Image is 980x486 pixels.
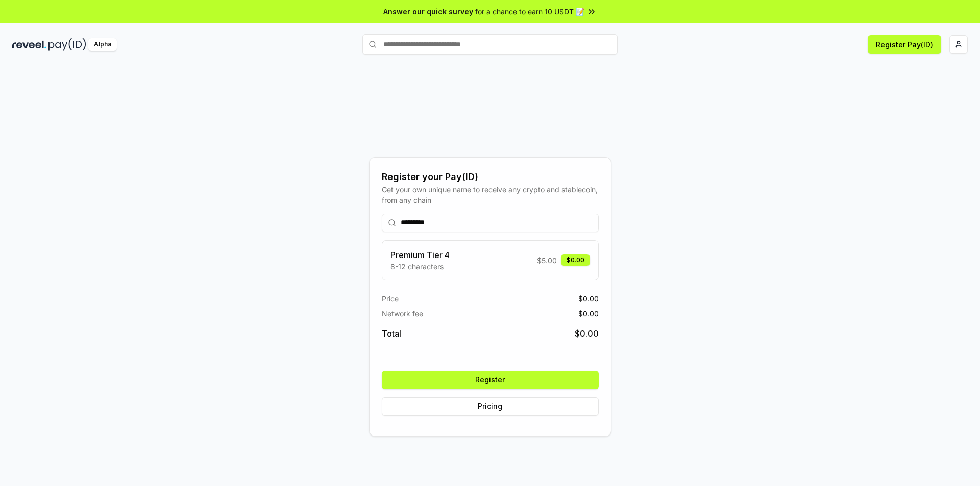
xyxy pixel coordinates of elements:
button: Register [382,371,599,389]
span: $ 0.00 [578,308,599,319]
div: $0.00 [561,254,590,266]
img: reveel_dark [12,38,46,51]
div: Alpha [88,38,117,51]
p: 8-12 characters [390,261,450,272]
h3: Premium Tier 4 [390,249,450,261]
span: $ 0.00 [578,293,599,304]
span: Answer our quick survey [383,6,473,17]
button: Register Pay(ID) [868,35,941,54]
span: $ 5.00 [537,255,557,266]
div: Register your Pay(ID) [382,170,599,184]
span: Price [382,293,399,304]
span: for a chance to earn 10 USDT 📝 [475,6,584,17]
span: Total [382,327,401,340]
button: Pricing [382,397,599,416]
img: pay_id [48,38,86,51]
div: Get your own unique name to receive any crypto and stablecoin, from any chain [382,184,599,206]
span: $ 0.00 [575,327,599,340]
span: Network fee [382,308,423,319]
